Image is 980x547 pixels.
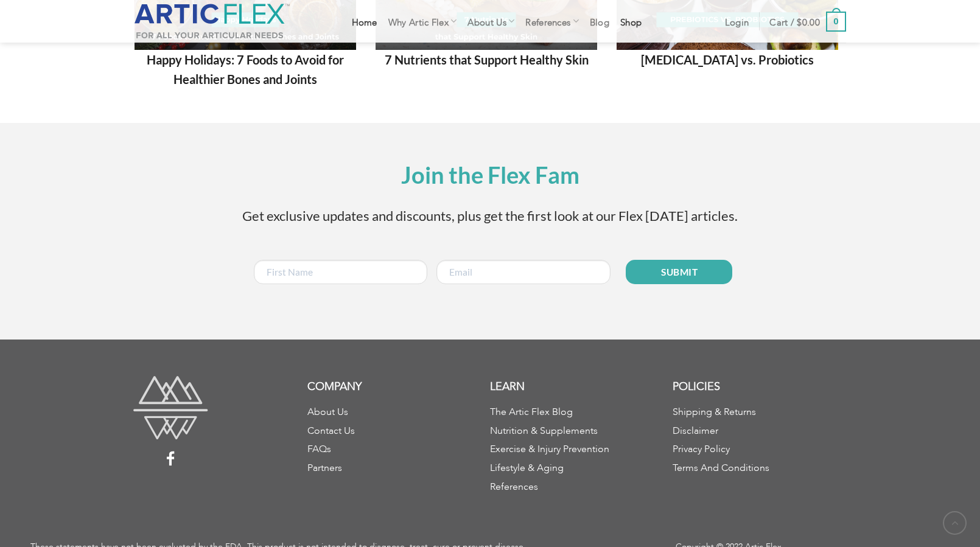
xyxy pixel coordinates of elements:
strong: 0 [826,12,846,32]
a: Go to top [943,511,967,535]
a: About Us [307,408,348,413]
a: Lifestyle & Aging [490,464,564,469]
a: Shop [620,10,642,32]
input: Submit [626,260,733,284]
h3: Policies [673,376,855,394]
span: Login [725,16,749,26]
input: Email [436,260,611,284]
a: Contact Us [307,427,355,431]
a: 7 Nutrients that Support Healthy Skin [385,52,589,67]
h3: Join the Flex Fam [134,156,846,193]
a: Happy Holidays: 7 Foods to Avoid for Healthier Bones and Joints [147,52,344,86]
a: Login [725,10,749,32]
a: Blog [590,10,609,32]
a: References [525,9,579,33]
span: $ [797,19,802,24]
a: Terms And Conditions [673,464,769,469]
a: FAQs [307,445,331,450]
a: Partners [307,464,342,469]
a: Nutrition & Supplements [490,427,598,431]
a: Disclaimer [673,427,718,431]
a: Cart / $0.00 0 [769,2,846,40]
h3: Company [307,376,490,394]
img: facebook.png [166,451,175,466]
a: Privacy Policy [673,445,730,450]
a: Shipping & Returns [673,408,756,413]
a: Exercise & Injury Prevention [490,445,609,450]
span: Cart / [769,16,820,26]
img: footer-logo.png [133,376,208,439]
a: [MEDICAL_DATA] vs. Probiotics [641,52,814,67]
a: Home [352,10,377,32]
a: About Us [467,9,514,33]
a: The Artic Flex Blog [490,408,573,413]
p: Get exclusive updates and discounts, plus get the first look at our Flex [DATE] articles. [134,205,846,226]
a: References [490,483,538,487]
img: Artic Flex [134,3,290,40]
h3: Learn [490,376,673,394]
input: First Name [254,260,428,284]
bdi: 0.00 [797,19,820,24]
a: Why Artic Flex [388,9,457,33]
